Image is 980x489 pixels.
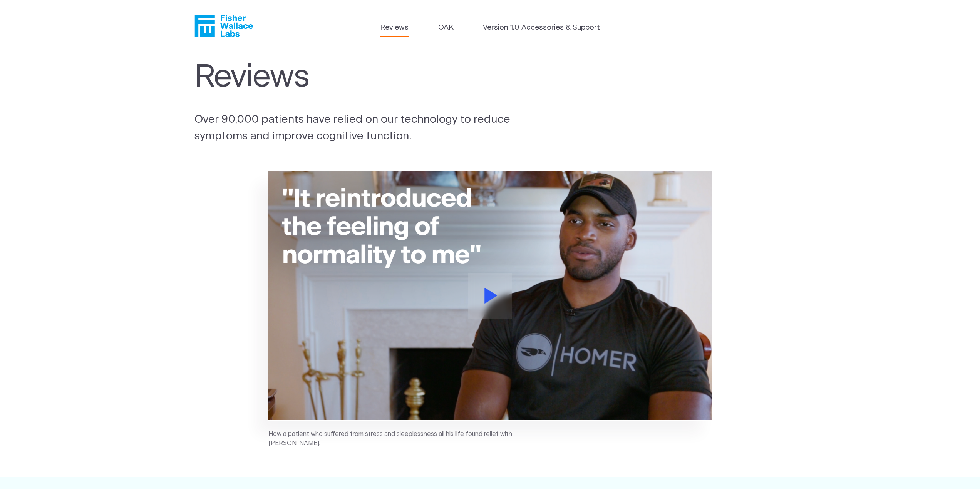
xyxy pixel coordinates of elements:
[483,22,600,33] a: Version 1.0 Accessories & Support
[194,59,527,96] h1: Reviews
[484,288,498,304] svg: Play
[380,22,409,33] a: Reviews
[194,111,531,144] p: Over 90,000 patients have relied on our technology to reduce symptoms and improve cognitive funct...
[194,15,253,37] a: Fisher Wallace
[438,22,454,33] a: OAK
[268,430,519,448] figcaption: How a patient who suffered from stress and sleeplessness all his life found relief with [PERSON_N...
